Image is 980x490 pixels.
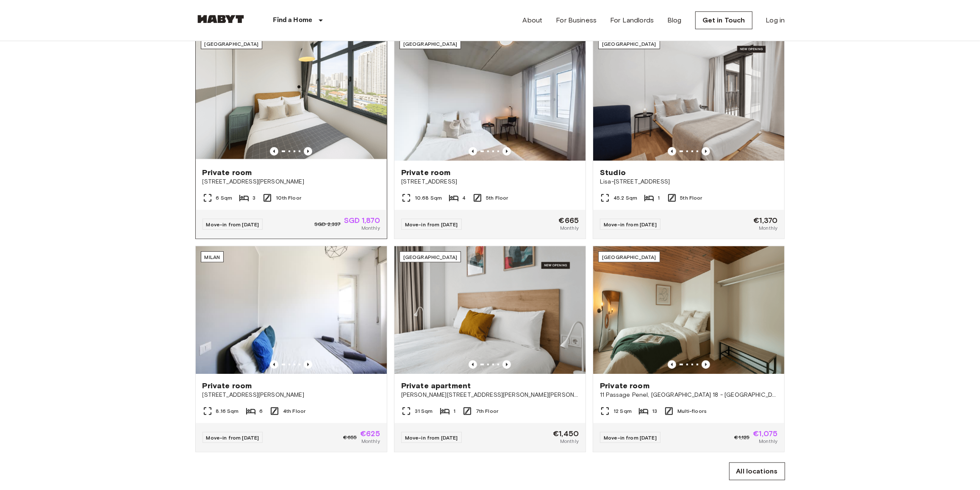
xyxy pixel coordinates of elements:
[401,391,579,399] span: [PERSON_NAME][STREET_ADDRESS][PERSON_NAME][PERSON_NAME]
[652,407,657,415] span: 13
[216,194,233,202] span: 6 Sqm
[702,360,710,369] button: Previous image
[614,407,632,415] span: 12 Sqm
[502,360,511,369] button: Previous image
[766,15,785,25] a: Log in
[593,246,785,452] a: Marketing picture of unit FR-18-011-001-012Previous imagePrevious image[GEOGRAPHIC_DATA]Private r...
[360,430,380,437] span: €625
[658,194,660,202] span: 1
[304,147,312,156] button: Previous image
[195,33,387,239] a: Marketing picture of unit SG-01-116-001-02Previous imagePrevious image[GEOGRAPHIC_DATA]Private ro...
[401,167,451,178] span: Private room
[600,381,650,391] span: Private room
[486,194,508,202] span: 5th Floor
[695,11,752,29] a: Get in Touch
[559,217,579,224] span: €665
[614,194,637,202] span: 45.2 Sqm
[610,15,654,25] a: For Landlords
[205,254,220,260] span: Milan
[253,194,255,202] span: 3
[759,437,777,445] span: Monthly
[729,462,785,480] a: All locations
[259,407,263,415] span: 6
[403,254,458,260] span: [GEOGRAPHIC_DATA]
[314,220,341,228] span: SGD 2,337
[270,147,278,156] button: Previous image
[196,33,387,161] img: Marketing picture of unit SG-01-116-001-02
[216,407,239,415] span: 8.16 Sqm
[206,434,259,441] span: Move-in from [DATE]
[403,41,458,47] span: [GEOGRAPHIC_DATA]
[206,221,259,228] span: Move-in from [DATE]
[401,381,471,391] span: Private apartment
[602,41,656,47] span: [GEOGRAPHIC_DATA]
[196,246,387,374] img: Marketing picture of unit IT-14-111-001-006
[462,194,466,202] span: 4
[600,178,777,186] span: Lisa-[STREET_ADDRESS]
[453,407,455,415] span: 1
[270,360,278,369] button: Previous image
[203,381,252,391] span: Private room
[203,178,380,186] span: [STREET_ADDRESS][PERSON_NAME]
[273,15,313,25] p: Find a Home
[593,33,785,239] a: Marketing picture of unit DE-01-489-503-001Previous imagePrevious image[GEOGRAPHIC_DATA]StudioLis...
[195,15,246,23] img: Habyt
[600,391,777,399] span: 11 Passage Penel, [GEOGRAPHIC_DATA] 18 - [GEOGRAPHIC_DATA]
[195,246,387,452] a: Marketing picture of unit IT-14-111-001-006Previous imagePrevious imageMilanPrivate room[STREET_A...
[600,167,626,178] span: Studio
[668,147,676,156] button: Previous image
[203,167,252,178] span: Private room
[560,437,579,445] span: Monthly
[394,246,586,452] a: Marketing picture of unit ES-15-102-734-001Previous imagePrevious image[GEOGRAPHIC_DATA]Private a...
[667,15,682,25] a: Blog
[469,147,477,156] button: Previous image
[415,407,433,415] span: 31 Sqm
[203,391,380,399] span: [STREET_ADDRESS][PERSON_NAME]
[602,254,656,260] span: [GEOGRAPHIC_DATA]
[593,246,784,374] img: Marketing picture of unit FR-18-011-001-012
[344,434,357,441] span: €655
[276,194,301,202] span: 10th Floor
[754,217,778,224] span: €1,370
[344,217,380,224] span: SGD 1,870
[593,33,784,161] img: Marketing picture of unit DE-01-489-503-001
[553,430,579,437] span: €1,450
[604,221,657,228] span: Move-in from [DATE]
[469,360,477,369] button: Previous image
[401,178,579,186] span: [STREET_ADDRESS]
[304,360,312,369] button: Previous image
[283,407,305,415] span: 4th Floor
[556,15,597,25] a: For Business
[604,434,657,441] span: Move-in from [DATE]
[677,407,707,415] span: Multi-floors
[523,15,543,25] a: About
[361,224,380,232] span: Monthly
[205,41,259,47] span: [GEOGRAPHIC_DATA]
[759,224,777,232] span: Monthly
[476,407,498,415] span: 7th Floor
[735,434,750,441] span: €1,125
[394,33,586,161] img: Marketing picture of unit DE-04-037-026-03Q
[415,194,442,202] span: 10.68 Sqm
[702,147,710,156] button: Previous image
[668,360,676,369] button: Previous image
[405,434,458,441] span: Move-in from [DATE]
[394,246,586,374] img: Marketing picture of unit ES-15-102-734-001
[394,33,586,239] a: Marketing picture of unit DE-04-037-026-03QPrevious imagePrevious image[GEOGRAPHIC_DATA]Private r...
[753,430,778,437] span: €1,075
[361,437,380,445] span: Monthly
[502,147,511,156] button: Previous image
[680,194,702,202] span: 5th Floor
[405,221,458,228] span: Move-in from [DATE]
[560,224,579,232] span: Monthly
